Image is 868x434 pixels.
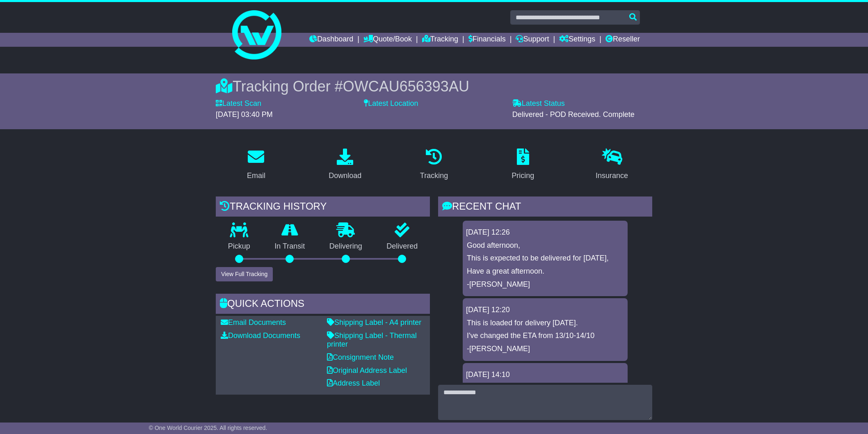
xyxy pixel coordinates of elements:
[216,78,652,95] div: Tracking Order #
[512,99,565,108] label: Latest Status
[221,318,286,327] a: Email Documents
[468,33,506,47] a: Financials
[422,33,458,47] a: Tracking
[512,110,635,119] span: Delivered - POD Received. Complete
[327,331,417,349] a: Shipping Label - Thermal printer
[467,280,624,289] p: -[PERSON_NAME]
[467,331,624,340] p: I've changed the ETA from 13/10-14/10
[216,294,430,316] div: Quick Actions
[415,146,453,184] a: Tracking
[323,146,367,184] a: Download
[327,353,394,361] a: Consignment Note
[327,318,421,327] a: Shipping Label - A4 printer
[590,146,633,184] a: Insurance
[221,331,300,340] a: Download Documents
[327,379,380,387] a: Address Label
[216,267,273,281] button: View Full Tracking
[309,33,353,47] a: Dashboard
[420,170,448,181] div: Tracking
[467,254,624,263] p: This is expected to be delivered for [DATE],
[467,345,624,354] p: -[PERSON_NAME]
[317,242,375,251] p: Delivering
[467,319,624,328] p: This is loaded for delivery [DATE].
[467,267,624,276] p: Have a great afternoon.
[506,146,539,184] a: Pricing
[466,306,624,315] div: [DATE] 12:20
[559,33,595,47] a: Settings
[596,170,628,181] div: Insurance
[216,110,273,119] span: [DATE] 03:40 PM
[466,370,624,379] div: [DATE] 14:10
[216,196,430,219] div: Tracking history
[363,33,412,47] a: Quote/Book
[247,170,265,181] div: Email
[343,78,469,95] span: OWCAU656393AU
[512,170,534,181] div: Pricing
[216,99,261,108] label: Latest Scan
[216,242,263,251] p: Pickup
[327,366,407,375] a: Original Address Label
[438,196,652,219] div: RECENT CHAT
[516,33,549,47] a: Support
[605,33,640,47] a: Reseller
[466,228,624,237] div: [DATE] 12:26
[467,241,624,250] p: Good afternoon,
[375,242,430,251] p: Delivered
[242,146,271,184] a: Email
[263,242,318,251] p: In Transit
[364,99,418,108] label: Latest Location
[149,425,267,431] span: © One World Courier 2025. All rights reserved.
[329,170,361,181] div: Download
